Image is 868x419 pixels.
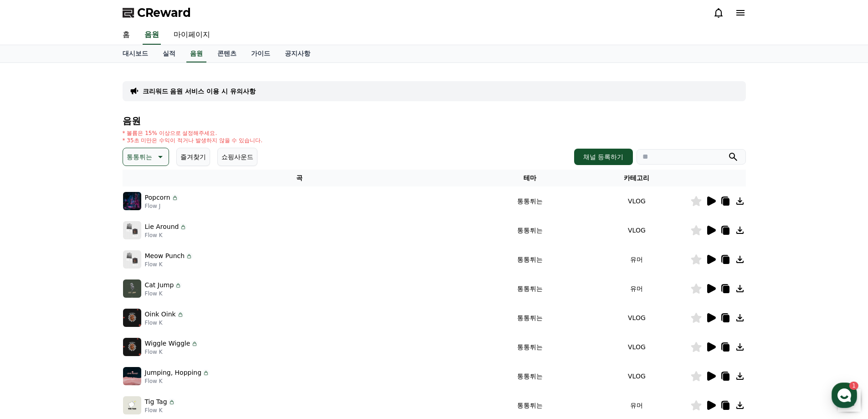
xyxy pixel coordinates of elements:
img: music [123,367,141,385]
img: music [123,396,141,414]
p: Lie Around [145,222,179,232]
h4: 음원 [123,116,746,126]
td: VLOG [583,216,690,245]
img: music [123,192,141,210]
a: 홈 [115,26,137,45]
a: CReward [123,5,191,20]
p: Flow K [145,290,182,297]
td: VLOG [583,332,690,362]
td: 통통튀는 [477,362,583,391]
p: Flow K [145,378,210,385]
img: music [123,309,141,327]
img: music [123,250,141,269]
th: 곡 [123,170,477,186]
th: 테마 [477,170,583,186]
p: * 35초 미만은 수익이 적거나 발생하지 않을 수 있습니다. [123,137,263,144]
button: 채널 등록하기 [574,149,632,165]
img: music [123,279,141,298]
a: 실적 [155,45,183,62]
p: Flow K [145,261,193,268]
img: music [123,338,141,356]
td: 통통튀는 [477,245,583,274]
a: 크리워드 음원 서비스 이용 시 유의사항 [143,87,256,96]
td: 유머 [583,274,690,303]
p: Flow K [145,348,199,356]
td: VLOG [583,186,690,216]
p: * 볼륨은 15% 이상으로 설정해주세요. [123,129,263,137]
p: Flow K [145,407,175,414]
p: Oink Oink [145,310,176,319]
a: 공지사항 [277,45,318,62]
td: 통통튀는 [477,186,583,216]
p: Tig Tag [145,397,167,407]
p: Jumping, Hopping [145,368,202,378]
td: 유머 [583,245,690,274]
td: 통통튀는 [477,332,583,362]
button: 통통튀는 [123,148,169,166]
p: 통통튀는 [127,150,152,163]
td: VLOG [583,362,690,391]
p: Flow K [145,232,187,239]
p: Flow K [145,319,184,326]
a: 음원 [143,26,161,45]
td: 통통튀는 [477,216,583,245]
img: music [123,221,141,239]
p: Popcorn [145,193,170,202]
button: 즐겨찾기 [176,148,210,166]
td: VLOG [583,303,690,332]
button: 쇼핑사운드 [217,148,257,166]
td: 통통튀는 [477,274,583,303]
p: Meow Punch [145,251,185,261]
a: 콘텐츠 [210,45,244,62]
a: 대시보드 [115,45,155,62]
p: Flow J [145,202,179,210]
th: 카테고리 [583,170,690,186]
p: Wiggle Wiggle [145,339,190,348]
a: 음원 [186,45,206,62]
p: Cat Jump [145,280,174,290]
span: CReward [137,5,191,20]
td: 통통튀는 [477,303,583,332]
a: 마이페이지 [166,26,217,45]
a: 가이드 [244,45,277,62]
